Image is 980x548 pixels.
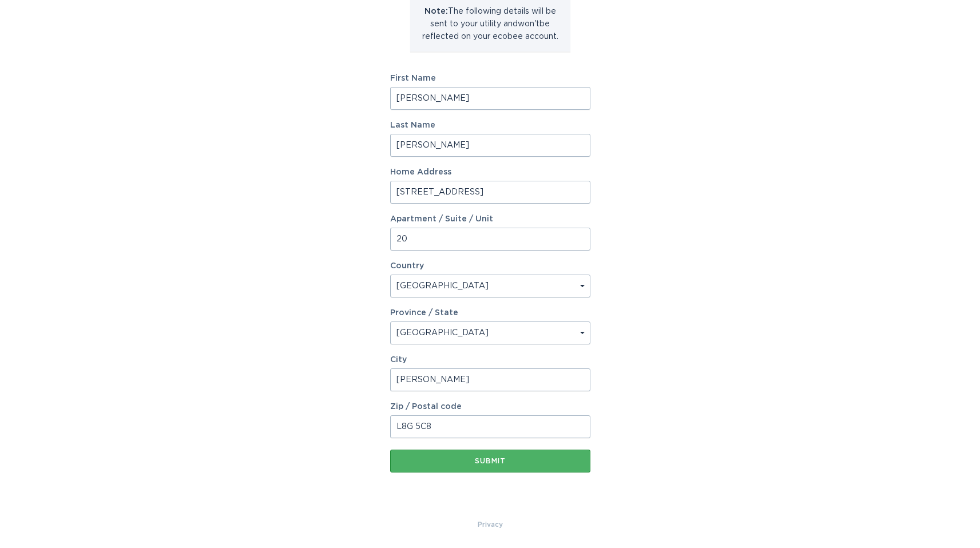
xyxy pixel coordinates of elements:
[478,518,503,531] a: Privacy Policy & Terms of Use
[390,403,590,411] label: Zip / Postal code
[390,262,424,270] label: Country
[396,458,585,464] div: Submit
[390,215,590,223] label: Apartment / Suite / Unit
[390,168,590,176] label: Home Address
[390,121,590,129] label: Last Name
[419,5,562,43] p: The following details will be sent to your utility and won't be reflected on your ecobee account.
[390,356,590,364] label: City
[424,7,448,15] strong: Note:
[390,450,590,472] button: Submit
[390,74,590,82] label: First Name
[390,309,458,317] label: Province / State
